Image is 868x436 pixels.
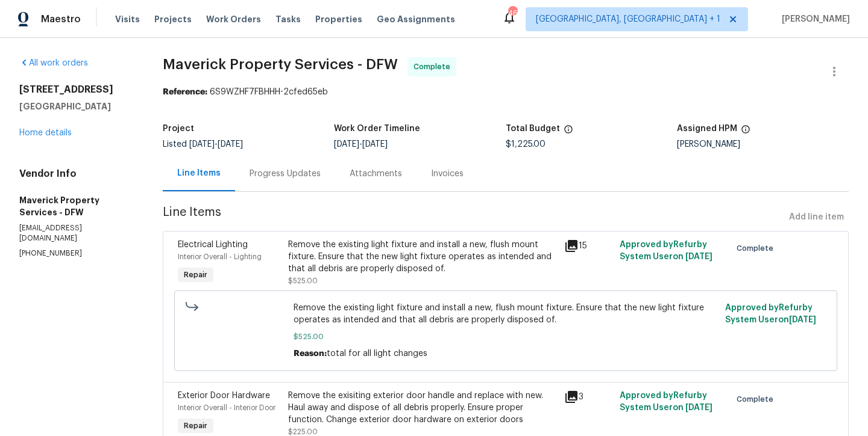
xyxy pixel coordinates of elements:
[163,206,784,229] span: Line Items
[334,140,359,149] span: [DATE]
[154,13,192,25] span: Projects
[677,140,849,149] div: [PERSON_NAME]
[377,13,455,25] span: Geo Assignments
[536,13,720,25] span: [GEOGRAPHIC_DATA], [GEOGRAPHIC_DATA] + 1
[206,13,261,25] span: Work Orders
[685,253,712,261] span: [DATE]
[178,391,270,400] span: Exterior Door Hardware
[275,15,301,23] span: Tasks
[163,86,849,98] div: 6S9WZHF7FBHHH-2cfed65eb
[677,124,737,133] h5: Assigned HPM
[178,404,275,411] span: Interior Overall - Interior Door
[564,390,612,404] div: 3
[327,349,427,358] span: total for all light changes
[179,269,212,281] span: Repair
[288,390,558,426] div: Remove the exisiting exterior door handle and replace with new. Haul away and dispose of all debr...
[288,239,558,275] div: Remove the existing light fixture and install a new, flush mount fixture. Ensure that the new lig...
[178,253,262,260] span: Interior Overall - Lighting
[163,124,194,133] h5: Project
[508,7,517,19] div: 46
[725,304,816,324] span: Approved by Refurby System User on
[564,239,612,253] div: 15
[789,316,816,324] span: [DATE]
[685,404,712,412] span: [DATE]
[19,168,134,180] h4: Vendor Info
[315,13,362,25] span: Properties
[506,140,546,149] span: $1,225.00
[19,194,134,218] h5: Maverick Property Services - DFW
[362,140,388,149] span: [DATE]
[506,124,560,133] h5: Total Budget
[620,241,712,261] span: Approved by Refurby System User on
[414,61,455,73] span: Complete
[163,140,243,149] span: Listed
[163,57,398,72] span: Maverick Property Services - DFW
[564,124,573,140] span: The total cost of line items that have been proposed by Opendoor. This sum includes line items th...
[189,140,243,149] span: -
[19,84,134,96] h2: [STREET_ADDRESS]
[737,393,778,405] span: Complete
[250,168,321,180] div: Progress Updates
[115,13,140,25] span: Visits
[288,428,318,435] span: $225.00
[177,167,221,179] div: Line Items
[350,168,402,180] div: Attachments
[41,13,81,25] span: Maestro
[620,391,712,412] span: Approved by Refurby System User on
[737,242,778,254] span: Complete
[19,129,72,137] a: Home details
[163,88,207,96] b: Reference:
[294,349,327,358] span: Reason:
[294,302,718,326] span: Remove the existing light fixture and install a new, flush mount fixture. Ensure that the new lig...
[19,59,88,67] a: All work orders
[294,331,718,343] span: $525.00
[218,140,243,149] span: [DATE]
[19,223,134,244] p: [EMAIL_ADDRESS][DOMAIN_NAME]
[19,100,134,112] h5: [GEOGRAPHIC_DATA]
[189,140,215,149] span: [DATE]
[19,248,134,259] p: [PHONE_NUMBER]
[741,124,750,140] span: The hpm assigned to this work order.
[334,140,388,149] span: -
[288,277,318,284] span: $525.00
[178,241,248,249] span: Electrical Lighting
[334,124,420,133] h5: Work Order Timeline
[431,168,464,180] div: Invoices
[179,420,212,432] span: Repair
[777,13,850,25] span: [PERSON_NAME]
